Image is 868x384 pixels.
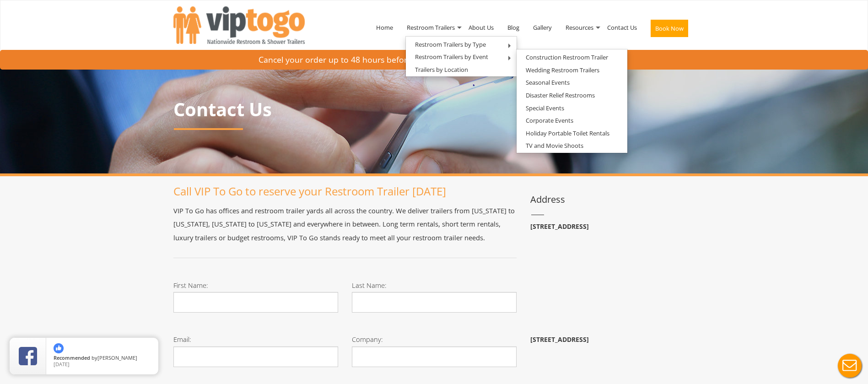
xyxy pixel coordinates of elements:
b: [STREET_ADDRESS] [530,335,589,344]
h1: Call VIP To Go to reserve your Restroom Trailer [DATE] [173,185,517,197]
a: Home [369,4,400,51]
p: Contact Us [173,99,695,119]
a: Construction Restroom Trailer [517,52,617,63]
span: Recommended [54,354,90,361]
a: Contact Us [600,4,644,51]
a: Disaster Relief Restrooms [517,90,604,101]
h3: Address [530,195,695,205]
span: by [54,355,151,362]
img: VIPTOGO [173,6,305,44]
b: [STREET_ADDRESS] [530,222,589,231]
a: Wedding Restroom Trailers [517,65,609,76]
button: Live Chat [831,347,868,384]
button: Book Now [651,20,688,37]
a: Corporate Events [517,115,582,126]
a: Book Now [644,4,695,57]
a: Restroom Trailers by Event [406,51,497,63]
a: About Us [462,4,501,51]
a: Resources [559,4,600,51]
a: Holiday Portable Toilet Rentals [517,128,619,139]
a: Restroom Trailers by Type [406,39,495,50]
span: [DATE] [54,361,70,368]
a: Blog [501,4,526,51]
a: Restroom Trailers [400,4,462,51]
img: Review Rating [19,347,37,365]
a: TV and Movie Shoots [517,140,593,151]
p: VIP To Go has offices and restroom trailer yards all across the country. We deliver trailers from... [173,204,517,244]
img: thumbs up icon [54,343,64,353]
span: [PERSON_NAME] [97,354,137,361]
a: Special Events [517,103,573,114]
a: Gallery [526,4,559,51]
a: Seasonal Events [517,77,579,88]
a: Trailers by Location [406,64,477,76]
